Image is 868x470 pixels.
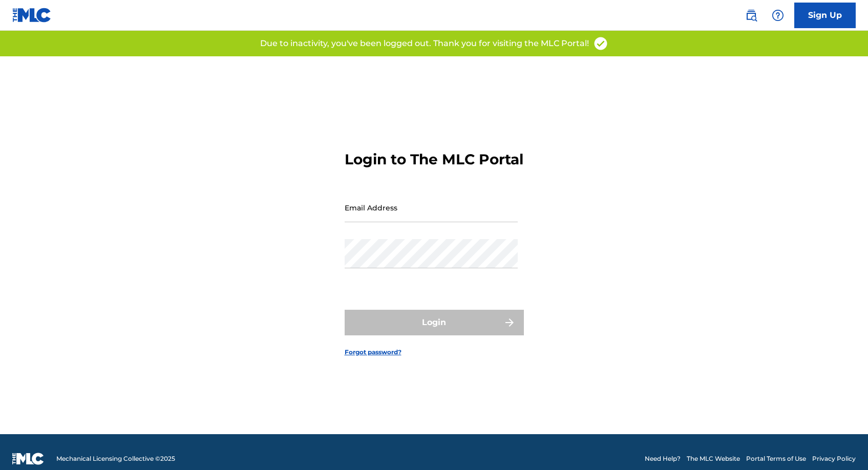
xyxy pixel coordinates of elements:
[812,454,856,463] a: Privacy Policy
[794,3,856,28] a: Sign Up
[593,36,608,51] img: access
[12,453,44,465] img: logo
[56,454,175,463] span: Mechanical Licensing Collective © 2025
[746,454,806,463] a: Portal Terms of Use
[260,37,589,50] p: Due to inactivity, you've been logged out. Thank you for visiting the MLC Portal!
[687,454,740,463] a: The MLC Website
[345,348,401,357] a: Forgot password?
[772,9,784,22] img: help
[768,5,788,26] div: Help
[745,9,757,22] img: search
[12,8,52,23] img: MLC Logo
[345,151,523,168] h3: Login to The MLC Portal
[741,5,761,26] a: Public Search
[645,454,681,463] a: Need Help?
